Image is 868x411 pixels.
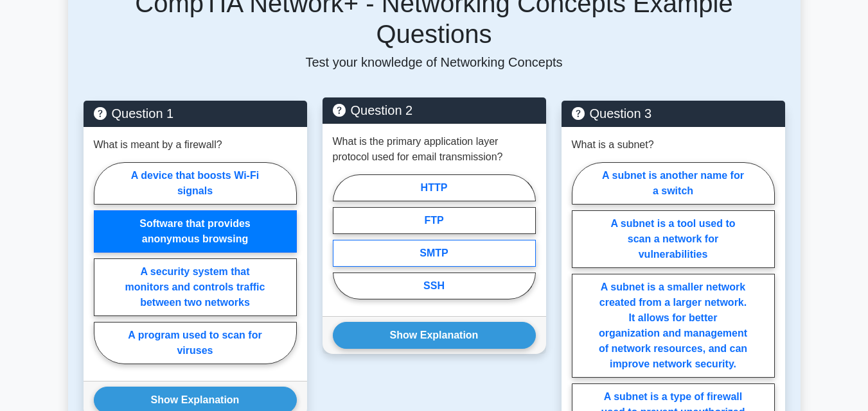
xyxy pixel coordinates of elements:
p: What is a subnet? [572,137,654,153]
h5: Question 1 [94,106,297,121]
label: A security system that monitors and controls traffic between two networks [94,258,297,316]
label: HTTP [333,174,536,201]
p: What is the primary application layer protocol used for email transmission? [333,134,536,165]
label: Software that provides anonymous browsing [94,210,297,253]
h5: Question 2 [333,103,536,118]
p: What is meant by a firewall? [94,137,222,153]
button: Show Explanation [333,322,536,349]
label: SMTP [333,240,536,267]
label: A program used to scan for viruses [94,322,297,364]
label: A subnet is a tool used to scan a network for vulnerabilities [572,210,775,268]
h5: Question 3 [572,106,775,121]
label: FTP [333,207,536,234]
label: A device that boosts Wi-Fi signals [94,162,297,205]
p: Test your knowledge of Networking Concepts [84,55,785,70]
label: SSH [333,273,536,299]
label: A subnet is another name for a switch [572,162,775,205]
label: A subnet is a smaller network created from a larger network. It allows for better organization an... [572,274,775,378]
